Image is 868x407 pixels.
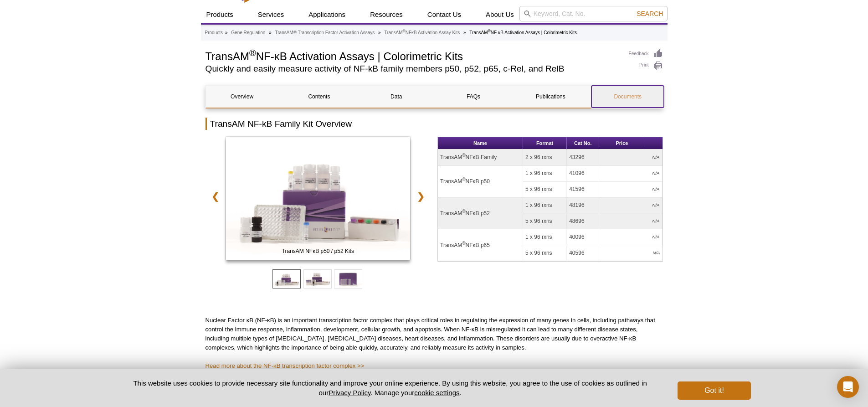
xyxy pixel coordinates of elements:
[523,197,567,213] td: 1 x 96 rxns
[118,378,663,397] p: This website uses cookies to provide necessary site functionality and improve your online experie...
[411,186,431,207] a: ❯
[567,165,599,181] td: 41096
[403,29,406,33] sup: ®
[599,165,662,181] td: N/A
[226,137,411,260] img: TransAM NFκB p50 / p52 Kits
[437,86,509,108] a: FAQs
[523,229,567,245] td: 1 x 96 rxns
[438,149,523,165] td: TransAM NFκB Family
[205,118,663,130] h2: TransAM NF-kB Family Kit Overview
[329,389,370,397] a: Privacy Policy
[462,241,465,246] sup: ®
[303,6,351,23] a: Applications
[599,137,645,149] th: Price
[637,10,663,17] span: Search
[269,30,272,35] li: »
[567,197,599,213] td: 48196
[365,6,408,23] a: Resources
[469,30,577,35] li: TransAM NF-κB Activation Assays | Colorimetric Kits
[480,6,519,23] a: About Us
[599,149,662,165] td: N/A
[599,229,662,245] td: N/A
[678,381,750,400] button: Got it!
[205,186,225,207] a: ❮
[226,137,411,263] a: TransAM NFκB p50 / p52 Kits
[523,213,567,229] td: 5 x 96 rxns
[599,181,662,197] td: N/A
[231,29,265,37] a: Gene Regulation
[567,137,599,149] th: Cat No.
[599,213,662,229] td: N/A
[599,197,662,213] td: N/A
[523,181,567,197] td: 5 x 96 rxns
[384,29,460,37] a: TransAM®NFκB Activation Assay Kits
[523,137,567,149] th: Format
[206,86,278,108] a: Overview
[422,6,467,23] a: Contact Us
[225,30,228,35] li: »
[205,362,365,369] a: Read more about the NF-κB transcription factor complex >>
[634,10,666,18] button: Search
[523,165,567,181] td: 1 x 96 rxns
[414,389,459,397] button: cookie settings
[514,86,587,108] a: Publications
[462,153,465,158] sup: ®
[438,165,523,197] td: TransAM NFκB p50
[567,181,599,197] td: 41596
[567,213,599,229] td: 48696
[205,29,223,37] a: Products
[523,149,567,165] td: 2 x 96 rxns
[488,29,491,33] sup: ®
[205,49,620,62] h1: TransAM NF-κB Activation Assays | Colorimetric Kits
[438,197,523,229] td: TransAM NFκB p52
[837,376,859,398] div: Open Intercom Messenger
[523,245,567,261] td: 5 x 96 rxns
[567,229,599,245] td: 40096
[360,86,432,108] a: Data
[462,177,465,182] sup: ®
[283,86,355,108] a: Contents
[252,6,290,23] a: Services
[462,209,465,214] sup: ®
[591,86,664,108] a: Documents
[205,316,663,352] p: Nuclear Factor κB (NF-κB) is an important transcription factor complex that plays critical roles ...
[599,245,662,261] td: N/A
[275,29,375,37] a: TransAM® Transcription Factor Activation Assays
[228,247,408,256] span: TransAM NFκB p50 / p52 Kits
[519,6,668,21] input: Keyword, Cat. No.
[438,229,523,261] td: TransAM NFκB p65
[567,245,599,261] td: 40596
[567,149,599,165] td: 43296
[378,30,381,35] li: »
[249,48,256,58] sup: ®
[629,49,663,59] a: Feedback
[201,6,239,23] a: Products
[205,65,620,73] h2: Quickly and easily measure activity of NF-kB family members p50, p52, p65, c-Rel, and RelB
[629,61,663,71] a: Print
[463,30,466,35] li: »
[438,137,523,149] th: Name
